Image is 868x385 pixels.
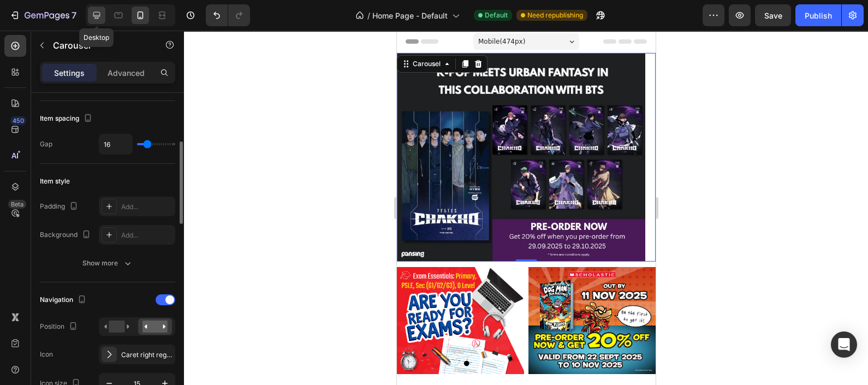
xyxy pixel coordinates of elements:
[10,116,26,125] div: 450
[40,319,80,334] div: Position
[367,10,370,21] span: /
[40,199,80,214] div: Padding
[40,176,70,186] div: Item style
[121,350,173,360] div: Caret right regular
[121,202,173,212] div: Add...
[40,139,52,149] div: Gap
[40,111,94,126] div: Item spacing
[485,10,508,20] span: Default
[40,253,175,273] button: Show more
[372,10,448,21] span: Home Page - Default
[8,200,26,209] div: Beta
[4,4,81,26] button: 7
[831,331,857,358] div: Open Intercom Messenger
[40,293,88,307] div: Navigation
[40,350,53,359] div: Icon
[397,31,656,385] iframe: Design area
[764,11,782,20] span: Save
[795,4,841,26] button: Publish
[206,4,250,26] div: Undo/Redo
[40,228,93,242] div: Background
[99,134,132,154] input: Auto
[805,10,832,21] div: Publish
[527,10,583,20] span: Need republishing
[53,39,146,52] p: Carousel
[54,67,85,79] p: Settings
[755,4,791,26] button: Save
[82,258,133,269] div: Show more
[72,9,76,22] p: 7
[121,230,173,240] div: Add...
[108,67,145,79] p: Advanced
